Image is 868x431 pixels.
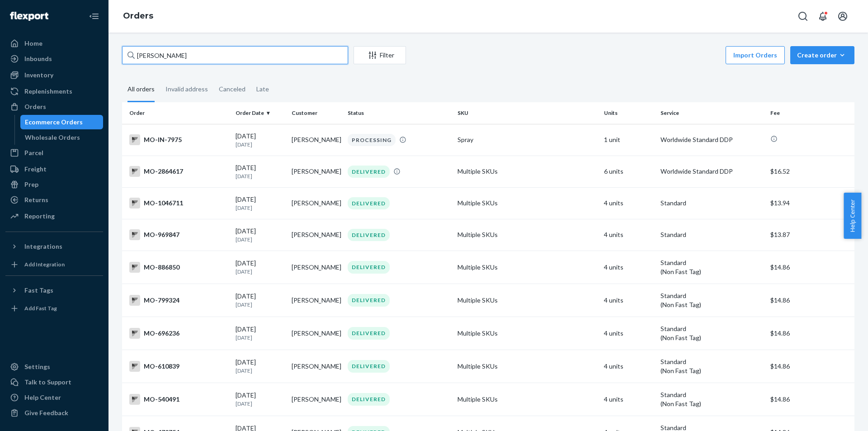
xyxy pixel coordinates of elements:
[236,358,284,374] div: [DATE]
[454,102,600,124] th: SKU
[236,195,284,212] div: [DATE]
[24,260,65,268] div: Add Integration
[236,132,284,148] div: [DATE]
[5,84,103,99] a: Replenishments
[24,39,42,48] div: Home
[458,135,597,144] div: Spray
[236,259,284,275] div: [DATE]
[454,187,600,219] td: Multiple SKUs
[660,333,763,342] div: (Non Fast Tag)
[24,87,72,96] div: Replenishments
[24,378,71,387] div: Talk to Support
[348,166,390,178] div: DELIVERED
[660,300,763,309] div: (Non Fast Tag)
[129,295,228,306] div: MO-799324
[236,141,284,148] p: [DATE]
[5,146,103,160] a: Parcel
[236,325,284,341] div: [DATE]
[660,357,763,366] p: Standard
[236,172,284,180] p: [DATE]
[767,350,854,383] td: $14.86
[767,251,854,284] td: $14.86
[24,242,62,251] div: Integrations
[5,283,103,298] button: Fast Tags
[24,165,47,174] div: Freight
[660,324,763,333] p: Standard
[348,229,390,241] div: DELIVERED
[344,102,454,124] th: Status
[232,102,288,124] th: Order Date
[127,77,155,102] div: All orders
[288,187,344,219] td: [PERSON_NAME]
[236,236,284,243] p: [DATE]
[348,294,390,306] div: DELIVERED
[600,251,656,284] td: 4 units
[354,46,406,64] button: Filter
[454,383,600,416] td: Multiple SKUs
[24,195,48,204] div: Returns
[767,102,854,124] th: Fee
[25,133,80,142] div: Wholesale Orders
[660,199,763,208] p: Standard
[600,102,656,124] th: Units
[5,375,103,389] a: Talk to Support
[5,301,103,316] a: Add Fast Tag
[123,11,153,21] a: Orders
[288,219,344,251] td: [PERSON_NAME]
[797,51,848,60] div: Create order
[122,46,348,64] input: Search orders
[660,167,763,176] p: Worldwide Standard DDP
[85,7,103,25] button: Close Navigation
[660,366,763,375] div: (Non Fast Tag)
[600,317,656,350] td: 4 units
[129,361,228,372] div: MO-610839
[5,36,103,51] a: Home
[5,257,103,272] a: Add Integration
[5,52,103,66] a: Inbounds
[454,219,600,251] td: Multiple SKUs
[10,12,48,21] img: Flexport logo
[129,166,228,177] div: MO-2864617
[288,317,344,350] td: [PERSON_NAME]
[5,209,103,223] a: Reporting
[288,156,344,187] td: [PERSON_NAME]
[767,187,854,219] td: $13.94
[5,99,103,114] a: Orders
[219,77,245,101] div: Canceled
[814,7,832,25] button: Open notifications
[24,362,50,371] div: Settings
[600,284,656,317] td: 4 units
[844,193,861,239] button: Help Center
[348,393,390,405] div: DELIVERED
[24,393,61,402] div: Help Center
[660,267,763,276] div: (Non Fast Tag)
[660,258,763,267] p: Standard
[24,71,53,80] div: Inventory
[236,163,284,180] div: [DATE]
[767,317,854,350] td: $14.86
[660,399,763,408] div: (Non Fast Tag)
[25,118,83,127] div: Ecommerce Orders
[20,130,104,145] a: Wholesale Orders
[165,77,208,101] div: Invalid address
[767,383,854,416] td: $14.86
[454,156,600,187] td: Multiple SKUs
[348,261,390,273] div: DELIVERED
[236,227,284,243] div: [DATE]
[348,327,390,339] div: DELIVERED
[834,7,852,25] button: Open account menu
[660,291,763,300] p: Standard
[600,156,656,187] td: 6 units
[660,230,763,239] p: Standard
[794,7,812,25] button: Open Search Box
[116,3,160,29] ol: breadcrumbs
[5,193,103,207] a: Returns
[129,262,228,273] div: MO-886850
[236,301,284,308] p: [DATE]
[660,135,763,144] p: Worldwide Standard DDP
[454,284,600,317] td: Multiple SKUs
[129,328,228,339] div: MO-696236
[292,109,340,117] div: Customer
[454,317,600,350] td: Multiple SKUs
[129,229,228,240] div: MO-969847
